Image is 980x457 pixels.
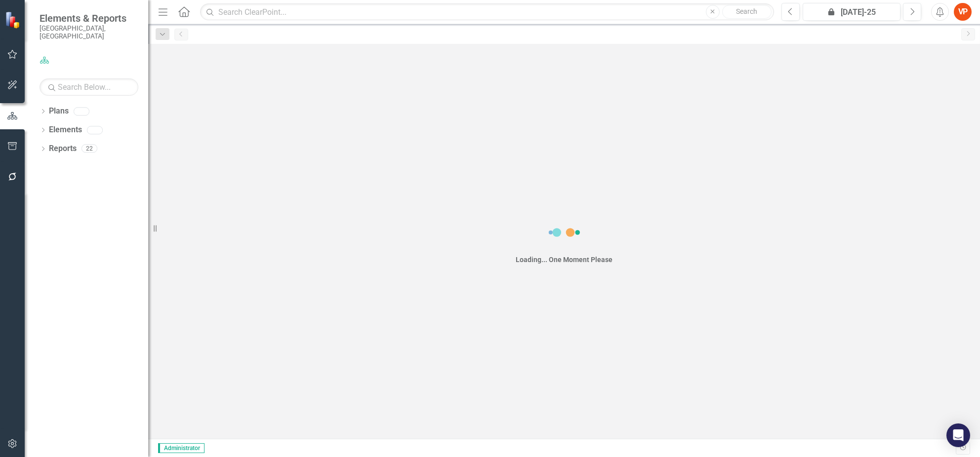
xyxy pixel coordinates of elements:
[200,3,774,21] input: Search ClearPoint...
[82,145,97,153] div: 22
[806,6,897,18] div: [DATE]-25
[803,3,900,21] button: [DATE]-25
[40,24,138,40] small: [GEOGRAPHIC_DATA], [GEOGRAPHIC_DATA]
[954,3,972,21] button: VP
[736,7,757,15] span: Search
[722,5,772,19] button: Search
[40,12,138,24] span: Elements & Reports
[158,443,204,453] span: Administrator
[49,106,69,117] a: Plans
[5,11,22,29] img: ClearPoint Strategy
[49,143,77,154] a: Reports
[946,423,970,447] div: Open Intercom Messenger
[40,78,138,96] input: Search Below...
[516,255,612,265] div: Loading... One Moment Please
[49,124,82,136] a: Elements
